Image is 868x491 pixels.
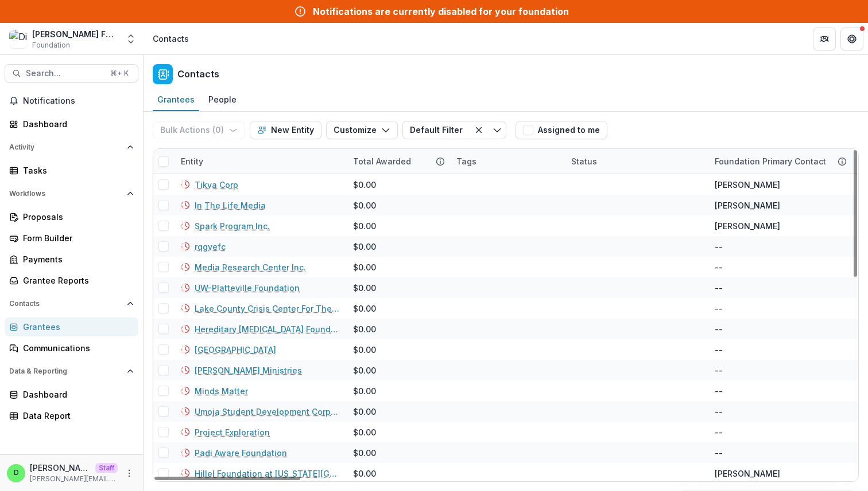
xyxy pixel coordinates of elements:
[488,121,506,139] button: Toggle menu
[449,149,564,174] div: Tags
[195,364,302,376] a: [PERSON_NAME] Ministries
[23,342,129,354] div: Communications
[715,344,723,356] div: --
[5,294,138,313] button: Open Contacts
[715,261,723,273] div: --
[715,220,780,232] div: [PERSON_NAME]
[23,321,129,333] div: Grantees
[174,155,210,167] div: Entity
[204,91,241,108] div: People
[715,199,780,211] div: [PERSON_NAME]
[715,323,723,335] div: --
[195,241,226,253] a: rqgvefc
[95,463,118,473] p: Staff
[353,179,376,191] div: $0.00
[5,406,138,425] a: Data Report
[715,364,723,376] div: --
[153,121,245,139] button: Bulk Actions (0)
[5,92,138,110] button: Notifications
[9,300,122,308] span: Contacts
[5,362,138,380] button: Open Data & Reporting
[346,149,449,174] div: Total Awarded
[5,184,138,203] button: Open Workflows
[23,96,134,106] span: Notifications
[14,469,19,477] div: Divyansh
[5,271,138,290] a: Grantee Reports
[5,385,138,404] a: Dashboard
[9,190,122,198] span: Workflows
[123,28,139,50] button: Open entity switcher
[195,468,339,480] a: Hillel Foundation at [US_STATE][GEOGRAPHIC_DATA], Inc.
[564,149,708,174] div: Status
[402,121,470,139] button: Default Filter
[23,274,129,286] div: Grantee Reports
[708,149,851,174] div: Foundation Primary Contact
[108,67,131,80] div: ⌘ + K
[250,121,321,139] button: New Entity
[153,33,189,45] div: Contacts
[840,28,863,50] button: Get Help
[30,462,91,474] p: [PERSON_NAME]
[715,282,723,294] div: --
[32,40,70,50] span: Foundation
[715,406,723,418] div: --
[26,69,103,78] span: Search...
[195,199,266,211] a: In The Life Media
[715,303,723,315] div: --
[5,64,138,83] button: Search...
[23,118,129,130] div: Dashboard
[353,323,376,335] div: $0.00
[715,179,780,191] div: [PERSON_NAME]
[516,121,607,139] button: Assigned to me
[313,5,569,18] div: Notifications are currently disabled for your foundation
[5,138,138,156] button: Open Activity
[470,121,488,139] button: Clear filter
[353,282,376,294] div: $0.00
[564,155,604,167] div: Status
[23,232,129,244] div: Form Builder
[195,426,270,438] a: Project Exploration
[195,406,339,418] a: Umoja Student Development Corporation
[353,385,376,397] div: $0.00
[353,241,376,253] div: $0.00
[353,199,376,211] div: $0.00
[5,229,138,248] a: Form Builder
[353,468,376,480] div: $0.00
[23,388,129,400] div: Dashboard
[23,410,129,422] div: Data Report
[23,253,129,265] div: Payments
[715,426,723,438] div: --
[195,447,287,459] a: Padi Aware Foundation
[5,207,138,226] a: Proposals
[353,426,376,438] div: $0.00
[353,220,376,232] div: $0.00
[715,468,780,480] div: [PERSON_NAME]
[177,69,219,80] h2: Contacts
[195,179,238,191] a: Tikva Corp
[5,161,138,180] a: Tasks
[813,28,836,50] button: Partners
[23,164,129,176] div: Tasks
[5,317,138,336] a: Grantees
[204,89,241,111] a: People
[353,344,376,356] div: $0.00
[122,466,136,480] button: More
[195,261,306,273] a: Media Research Center Inc.
[153,91,199,108] div: Grantees
[715,447,723,459] div: --
[449,155,483,167] div: Tags
[174,149,346,174] div: Entity
[5,250,138,269] a: Payments
[32,28,118,40] div: [PERSON_NAME] Foundation
[353,261,376,273] div: $0.00
[30,474,118,484] p: [PERSON_NAME][EMAIL_ADDRESS][DOMAIN_NAME]
[353,364,376,376] div: $0.00
[353,406,376,418] div: $0.00
[353,303,376,315] div: $0.00
[23,211,129,223] div: Proposals
[326,121,398,139] button: Customize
